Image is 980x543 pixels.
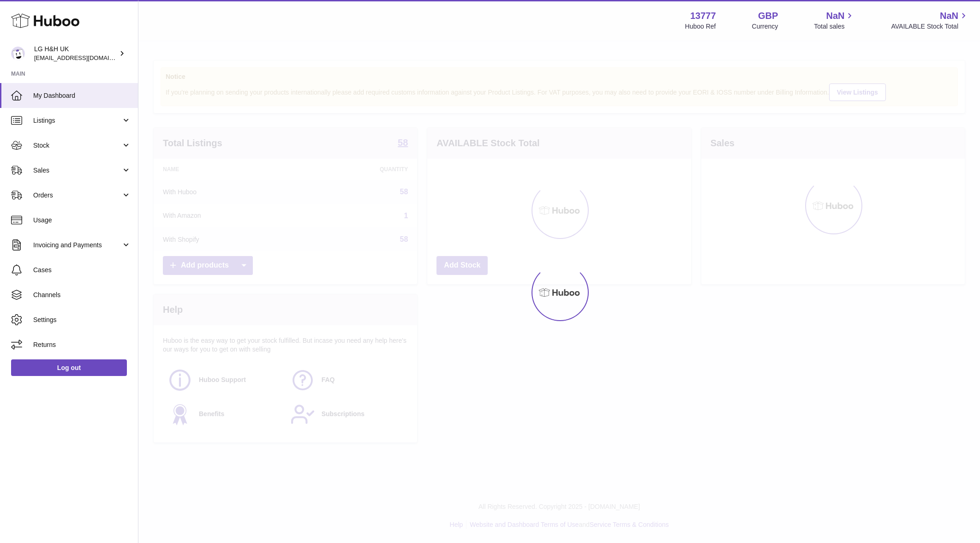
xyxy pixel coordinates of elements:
img: veechen@lghnh.co.uk [11,47,25,60]
span: My Dashboard [33,91,131,100]
span: AVAILABLE Stock Total [891,22,969,31]
span: Channels [33,291,131,299]
span: Orders [33,191,121,200]
span: Settings [33,316,131,324]
span: Cases [33,266,131,274]
span: [EMAIL_ADDRESS][DOMAIN_NAME] [34,54,136,61]
strong: GBP [758,10,778,22]
a: NaN AVAILABLE Stock Total [891,10,969,31]
strong: 13777 [690,10,716,22]
span: Sales [33,166,121,175]
span: NaN [826,10,844,22]
div: Currency [752,22,778,31]
span: Invoicing and Payments [33,241,121,250]
div: Huboo Ref [685,22,716,31]
span: Returns [33,340,131,349]
span: NaN [940,10,958,22]
span: Total sales [814,22,855,31]
span: Usage [33,216,131,225]
span: Listings [33,116,121,125]
a: Log out [11,359,127,376]
span: Stock [33,141,121,150]
a: NaN Total sales [814,10,855,31]
div: LG H&H UK [34,45,117,62]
